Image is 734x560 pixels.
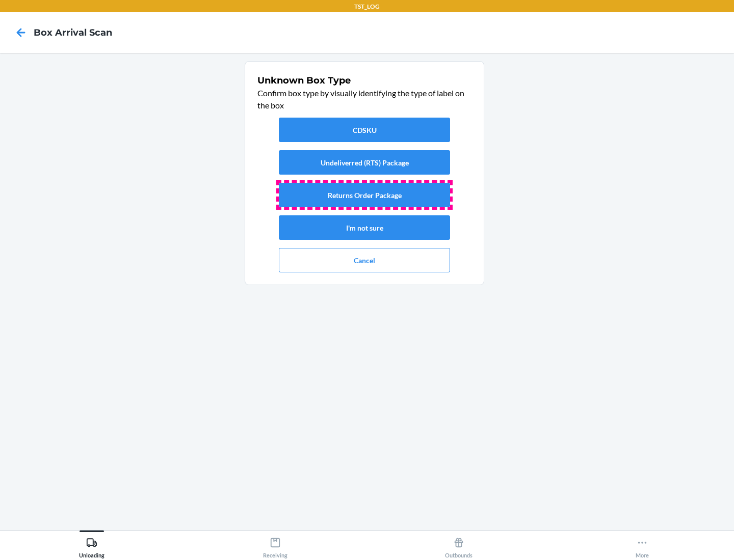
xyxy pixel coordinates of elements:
[279,248,450,272] button: Cancel
[263,533,287,558] div: Receiving
[445,533,473,558] div: Outbounds
[279,215,450,240] button: I'm not sure
[183,530,367,558] button: Receiving
[636,533,649,558] div: More
[279,183,450,207] button: Returns Order Package
[550,530,734,558] button: More
[367,530,550,558] button: Outbounds
[279,150,450,175] button: Undeliverred (RTS) Package
[279,118,450,142] button: CDSKU
[34,26,112,39] h4: Box Arrival Scan
[354,2,380,11] p: TST_LOG
[257,87,471,111] p: Confirm box type by visually identifying the type of label on the box
[257,74,471,87] h1: Unknown Box Type
[79,533,104,558] div: Unloading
